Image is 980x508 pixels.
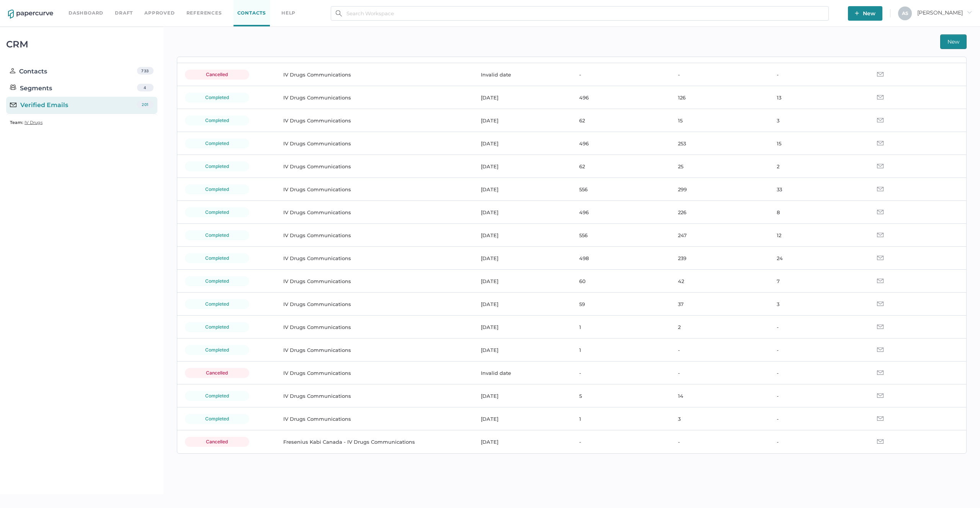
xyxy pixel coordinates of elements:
td: 299 [670,178,769,201]
td: IV Drugs Communications [276,86,473,109]
td: Fresenius Kabi Canada - IV Drugs Communications [276,430,473,453]
div: completed [185,345,249,355]
img: email-icon-grey.d9de4670.svg [877,347,884,352]
td: 253 [670,132,769,155]
input: Search Workspace [331,6,829,21]
td: 37 [670,293,769,316]
td: 556 [572,224,670,247]
a: Team: IV Drugs [10,118,42,127]
img: email-icon-grey.d9de4670.svg [877,278,884,283]
td: Invalid date [473,63,572,86]
td: IV Drugs Communications [276,155,473,178]
td: 62 [572,155,670,178]
td: - [769,430,868,453]
img: email-icon-grey.d9de4670.svg [877,439,884,444]
td: - [769,316,868,339]
div: Contacts [10,67,47,76]
img: email-icon-grey.d9de4670.svg [877,256,884,260]
td: - [670,361,769,384]
td: 126 [670,86,769,109]
td: - [670,339,769,361]
td: 13 [769,86,868,109]
td: 24 [769,247,868,270]
td: - [769,361,868,384]
img: email-icon-grey.d9de4670.svg [877,393,884,398]
td: 3 [769,109,868,132]
td: IV Drugs Communications [276,178,473,201]
td: - [769,63,868,86]
td: IV Drugs Communications [276,293,473,316]
img: plus-white.e19ec114.svg [855,11,859,15]
td: - [670,430,769,453]
td: [DATE] [473,155,572,178]
div: Verified Emails [10,101,68,110]
td: [DATE] [473,86,572,109]
img: papercurve-logo-colour.7244d18c.svg [8,10,53,19]
td: 1 [572,316,670,339]
td: [DATE] [473,247,572,270]
td: 556 [572,178,670,201]
td: IV Drugs Communications [276,361,473,384]
a: Draft [115,9,133,17]
img: email-icon-grey.d9de4670.svg [877,141,884,145]
td: IV Drugs Communications [276,407,473,430]
img: email-icon-grey.d9de4670.svg [877,370,884,375]
td: - [670,63,769,86]
div: CRM [6,41,157,48]
td: 42 [670,270,769,293]
div: Segments [10,84,52,93]
div: completed [185,414,249,424]
td: - [769,407,868,430]
div: completed [185,138,249,148]
td: 226 [670,201,769,224]
td: 8 [769,201,868,224]
td: [DATE] [473,270,572,293]
td: 2 [769,155,868,178]
td: [DATE] [473,201,572,224]
div: completed [185,93,249,103]
div: completed [185,391,249,401]
td: IV Drugs Communications [276,109,473,132]
td: [DATE] [473,132,572,155]
td: 59 [572,293,670,316]
td: [DATE] [473,339,572,361]
div: completed [185,184,249,194]
button: New [940,34,967,49]
div: cancelled [185,368,249,378]
img: email-icon-grey.d9de4670.svg [877,210,884,214]
td: IV Drugs Communications [276,63,473,86]
td: - [572,361,670,384]
td: IV Drugs Communications [276,384,473,407]
div: help [281,9,296,17]
a: References [186,9,222,17]
div: completed [185,253,249,263]
td: 496 [572,201,670,224]
span: New [947,35,959,49]
img: segments.b9481e3d.svg [10,84,16,90]
img: email-icon-grey.d9de4670.svg [877,416,884,421]
td: 2 [670,316,769,339]
td: [DATE] [473,407,572,430]
td: IV Drugs Communications [276,201,473,224]
div: 201 [137,101,154,108]
img: email-icon-grey.d9de4670.svg [877,187,884,191]
td: IV Drugs Communications [276,316,473,339]
div: completed [185,207,249,217]
img: email-icon-grey.d9de4670.svg [877,118,884,122]
img: email-icon-grey.d9de4670.svg [877,164,884,168]
td: 60 [572,270,670,293]
div: 4 [137,84,154,91]
td: 7 [769,270,868,293]
td: 239 [670,247,769,270]
td: IV Drugs Communications [276,224,473,247]
span: A S [902,10,908,16]
a: Approved [144,9,175,17]
td: IV Drugs Communications [276,247,473,270]
div: 733 [137,67,154,75]
img: email-icon-grey.d9de4670.svg [877,72,884,77]
td: 15 [670,109,769,132]
td: [DATE] [473,316,572,339]
td: 25 [670,155,769,178]
img: search.bf03fe8b.svg [336,10,342,16]
td: 33 [769,178,868,201]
